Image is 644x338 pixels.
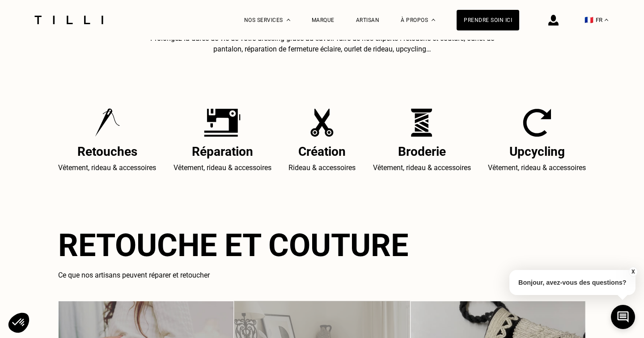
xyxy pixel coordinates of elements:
[174,144,271,159] h2: Réparation
[373,163,471,173] p: Vêtement, rideau & accessoires
[312,17,335,23] a: Marque
[58,144,156,159] h2: Retouches
[457,10,519,30] a: Prendre soin ici
[628,267,637,277] button: X
[356,17,380,23] a: Artisan
[58,271,586,279] h3: Ce que nos artisans peuvent réparer et retoucher
[148,23,496,53] span: Nos couturiers et couturières retouchent et réparent tous vos vêtements, accessoires et éléments ...
[605,19,608,21] img: menu déroulant
[488,163,586,173] p: Vêtement, rideau & accessoires
[95,108,120,137] img: Retouches
[174,163,271,173] p: Vêtement, rideau & accessoires
[585,16,593,24] span: 🇫🇷
[287,19,290,21] img: Menu déroulant
[58,163,156,173] p: Vêtement, rideau & accessoires
[548,15,559,26] img: icône connexion
[288,163,356,173] p: Rideau & accessoires
[288,144,356,159] h2: Création
[509,270,636,295] p: Bonjour, avez-vous des questions?
[488,144,586,159] h2: Upcycling
[432,19,435,21] img: Menu déroulant à propos
[204,108,241,137] img: Réparation
[373,144,471,159] h2: Broderie
[58,227,586,264] h2: Retouche et couture
[523,108,551,137] img: Upcycling
[411,108,432,137] img: Broderie
[310,108,333,137] img: Création
[31,16,106,24] img: Logo du service de couturière Tilli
